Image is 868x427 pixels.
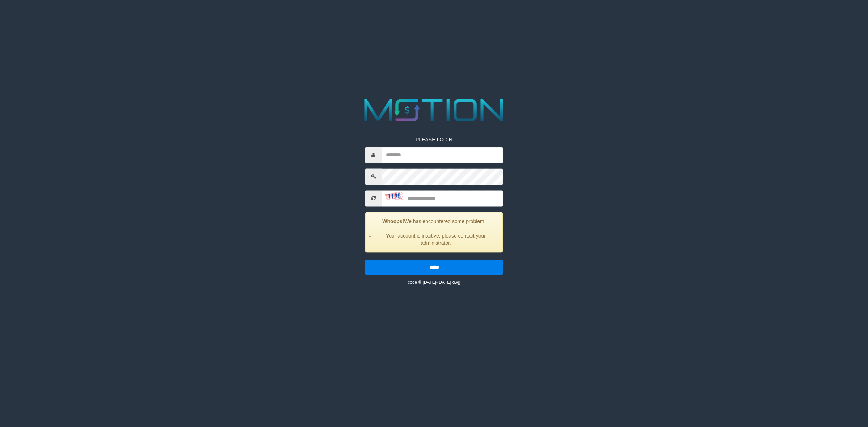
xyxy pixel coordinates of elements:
strong: Whoops! [382,218,404,224]
img: captcha [385,192,403,200]
p: PLEASE LOGIN [365,136,503,143]
img: MOTION_logo.png [358,95,510,125]
div: We has encountered some problem. [365,212,503,252]
li: Your account is inactive, please contact your administrator. [375,232,497,247]
small: code © [DATE]-[DATE] dwg [408,280,460,285]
